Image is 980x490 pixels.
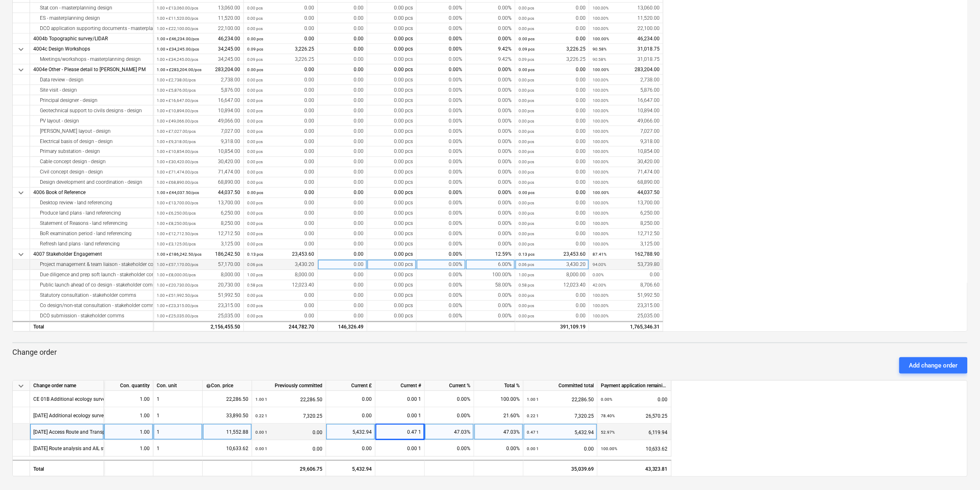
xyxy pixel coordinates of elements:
[153,440,203,457] div: 1
[33,3,150,13] div: Stat con - masterplanning design
[593,65,660,75] div: 283,204.00
[367,178,417,188] div: 0.00 pcs
[367,280,417,291] div: 0.00 pcs
[519,139,534,144] small: 0.00 pcs
[318,198,367,208] div: 0.00
[318,13,367,23] div: 0.00
[417,188,466,198] div: 0.00%
[519,3,586,13] div: 0.00
[367,44,417,54] div: 0.00 pcs
[367,13,417,23] div: 0.00 pcs
[425,440,474,457] div: 0.00%
[519,13,586,23] div: 0.00
[318,311,367,321] div: 0.00
[593,147,660,157] div: 10,854.00
[157,16,198,21] small: 1.00 × £11,520.00 / pcs
[247,139,263,144] small: 0.00 pcs
[367,85,417,95] div: 0.00 pcs
[247,6,263,10] small: 0.00 pcs
[593,129,609,134] small: 100.00%
[367,147,417,157] div: 0.00 pcs
[519,106,586,116] div: 0.00
[367,136,417,147] div: 0.00 pcs
[30,381,104,391] div: Change order name
[466,178,515,188] div: 0.00%
[318,23,367,34] div: 0.00
[157,37,199,41] small: 1.00 × £46,234.00 / pcs
[157,136,240,147] div: 9,318.00
[466,270,515,280] div: 100.00%
[318,178,367,188] div: 0.00
[593,23,660,34] div: 22,100.00
[318,219,367,229] div: 0.00
[519,37,535,41] small: 0.00 pcs
[466,291,515,301] div: 0.00%
[417,157,466,167] div: 0.00%
[318,136,367,147] div: 0.00
[367,188,417,198] div: 0.00 pcs
[417,291,466,301] div: 0.00%
[519,67,535,72] small: 0.00 pcs
[318,34,367,44] div: 0.00
[417,250,466,260] div: 0.00%
[474,424,524,440] div: 47.03%
[417,239,466,250] div: 0.00%
[899,357,968,374] button: Add change order
[593,57,606,62] small: 90.58%
[466,65,515,75] div: 0.00%
[247,23,314,34] div: 0.00
[157,147,240,157] div: 10,854.00
[318,147,367,157] div: 0.00
[367,250,417,260] div: 0.00 pcs
[247,109,263,113] small: 0.00 pcs
[33,147,150,157] div: Primary substation - design
[33,44,150,54] div: 4004c Design Workshops
[519,95,586,106] div: 0.00
[247,44,314,54] div: 3,226.25
[519,116,586,126] div: 0.00
[318,239,367,250] div: 0.00
[157,95,240,106] div: 16,647.00
[157,26,198,31] small: 1.00 × £22,100.00 / pcs
[519,136,586,147] div: 0.00
[417,116,466,126] div: 0.00%
[247,16,263,21] small: 0.00 pcs
[318,126,367,136] div: 0.00
[417,95,466,106] div: 0.00%
[466,301,515,311] div: 0.00%
[417,301,466,311] div: 0.00%
[367,126,417,136] div: 0.00 pcs
[593,136,660,147] div: 9,318.00
[466,250,515,260] div: 12.59%
[247,3,314,13] div: 0.00
[593,126,660,136] div: 7,027.00
[247,106,314,116] div: 0.00
[524,381,598,391] div: Committed total
[519,119,534,123] small: 0.00 pcs
[153,381,203,391] div: Con. unit
[157,109,198,113] small: 1.00 × £10,894.00 / pcs
[519,129,534,134] small: 0.00 pcs
[425,391,474,407] div: 0.00%
[367,311,417,321] div: 0.00 pcs
[417,34,466,44] div: 0.00%
[318,270,367,280] div: 0.00
[247,98,263,103] small: 0.00 pcs
[593,88,609,92] small: 100.00%
[519,16,534,21] small: 0.00 pcs
[247,37,263,41] small: 0.00 pcs
[466,54,515,65] div: 9.42%
[33,34,150,44] div: 4004b Topographic survey/LIDAR
[524,460,598,476] div: 35,039.69
[318,208,367,219] div: 0.00
[318,65,367,75] div: 0.00
[157,65,240,75] div: 283,204.00
[318,260,367,270] div: 0.00
[593,139,609,144] small: 100.00%
[157,116,240,126] div: 49,066.00
[466,3,515,13] div: 0.00%
[474,391,524,407] div: 100.00%
[375,440,425,457] div: 0.00 1
[519,88,534,92] small: 0.00 pcs
[367,260,417,270] div: 0.00 pcs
